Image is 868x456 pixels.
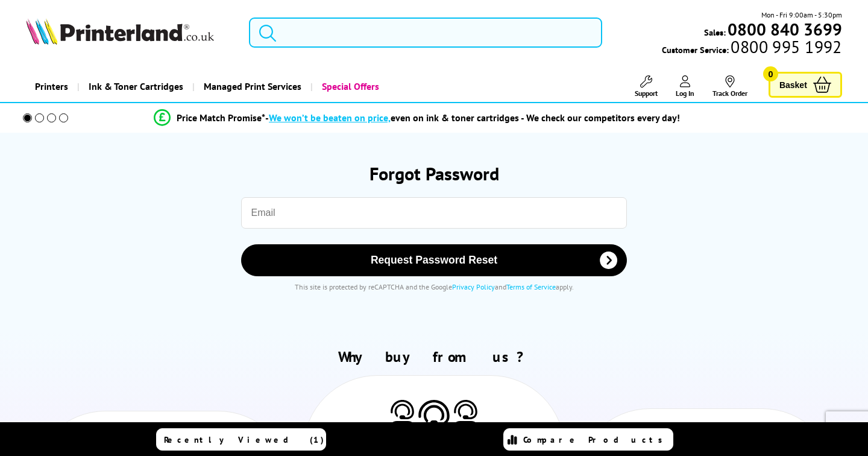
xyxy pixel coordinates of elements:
[77,71,192,102] a: Ink & Toner Cartridges
[26,71,77,102] a: Printers
[48,282,820,291] div: This site is protected by reCAPTCHA and the Google and apply.
[26,347,842,366] h2: Why buy from us?
[26,18,234,47] a: Printerland Logo
[269,112,391,124] span: We won’t be beaten on price,
[635,89,658,98] span: Support
[26,18,214,45] img: Printerland Logo
[36,162,832,185] h1: Forgot Password
[452,400,479,431] img: Printer Experts
[523,434,669,445] span: Compare Products
[779,77,807,93] span: Basket
[729,41,841,52] span: 0800 995 1992
[712,75,747,98] a: Track Order
[265,112,680,124] div: - even on ink & toner cartridges - We check our competitors every day!
[503,428,673,451] a: Compare Products
[676,89,694,98] span: Log In
[728,18,842,40] b: 0800 840 3699
[164,434,324,445] span: Recently Viewed (1)
[452,282,495,291] a: Privacy Policy
[506,282,556,291] a: Terms of Service
[662,41,841,55] span: Customer Service:
[761,9,842,21] span: Mon - Fri 9:00am - 5:30pm
[389,400,416,431] img: Printer Experts
[726,24,842,35] a: 0800 840 3699
[241,244,627,276] button: Request Password Reset
[89,71,183,102] span: Ink & Toner Cartridges
[257,254,612,267] span: Request Password Reset
[6,107,828,128] li: modal_Promise
[763,66,778,81] span: 0
[635,75,658,98] a: Support
[769,72,842,98] a: Basket 0
[704,27,726,38] span: Sales:
[156,428,326,451] a: Recently Viewed (1)
[192,71,310,102] a: Managed Print Services
[241,197,627,229] input: Email
[416,400,452,442] img: Printer Experts
[177,112,265,124] span: Price Match Promise*
[310,71,388,102] a: Special Offers
[676,75,694,98] a: Log In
